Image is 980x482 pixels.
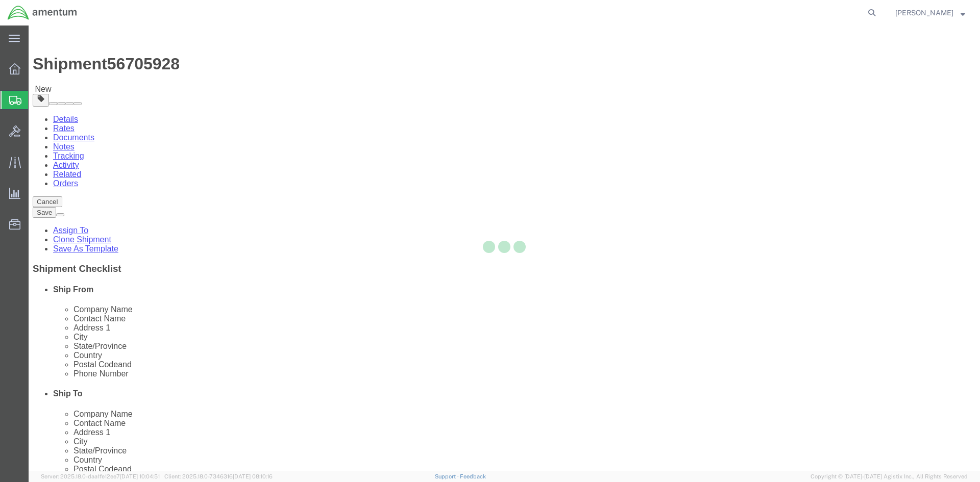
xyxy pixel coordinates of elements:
[895,7,953,18] span: Jessica White
[435,473,460,479] a: Support
[233,473,273,479] span: [DATE] 08:10:16
[460,473,486,479] a: Feedback
[120,473,160,479] span: [DATE] 10:04:51
[164,473,273,479] span: Client: 2025.18.0-7346316
[7,5,78,20] img: logo
[811,472,968,481] span: Copyright © [DATE]-[DATE] Agistix Inc., All Rights Reserved
[41,473,160,479] span: Server: 2025.18.0-daa1fe12ee7
[895,7,966,19] button: [PERSON_NAME]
